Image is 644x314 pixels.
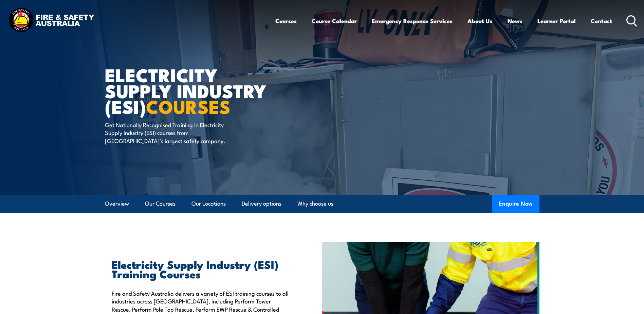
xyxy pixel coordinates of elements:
a: Course Calendar [312,12,357,30]
button: Enquire Now [492,195,539,213]
h1: Electricity Supply Industry (ESI) [105,67,273,114]
a: Delivery options [242,195,281,213]
h2: Electricity Supply Industry (ESI) Training Courses [112,259,291,278]
a: News [508,12,522,30]
strong: COURSES [146,92,231,120]
a: Our Courses [145,195,176,213]
a: Learner Portal [537,12,576,30]
a: Why choose us [297,195,333,213]
p: Get Nationally Recognised Training in Electricity Supply Industry (ESI) courses from [GEOGRAPHIC_... [105,121,229,144]
a: About Us [467,12,493,30]
a: Our Locations [191,195,226,213]
a: Overview [105,195,129,213]
a: Emergency Response Services [372,12,453,30]
a: Courses [275,12,297,30]
a: Contact [591,12,612,30]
